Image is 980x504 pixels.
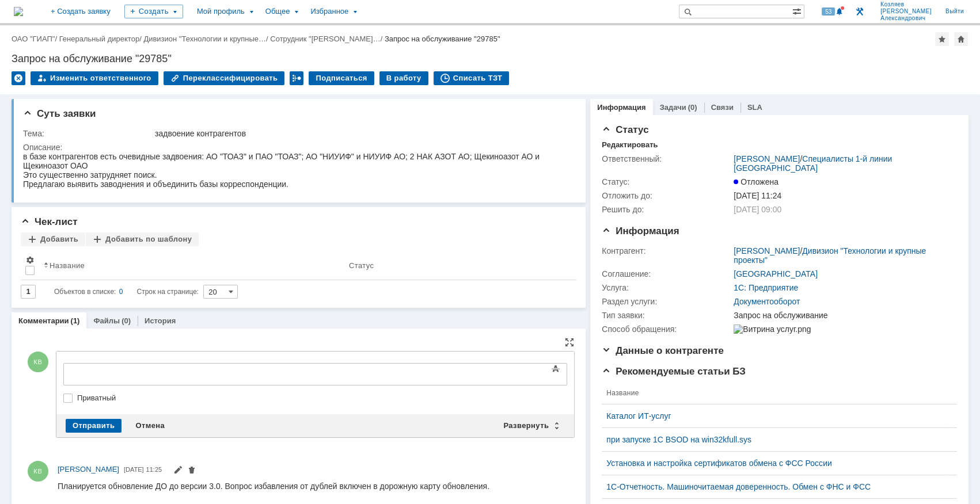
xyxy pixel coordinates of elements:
[93,316,120,325] a: Файлы
[880,1,932,8] span: Козляев
[349,261,374,270] div: Статус
[21,216,78,227] span: Чек-лист
[602,283,731,292] div: Услуга:
[711,103,734,112] a: Связи
[602,324,731,334] div: Способ обращения:
[734,154,892,173] a: Специалисты 1-й линии [GEOGRAPHIC_DATA]
[602,382,948,404] th: Название
[734,154,800,163] a: [PERSON_NAME]
[606,459,943,468] a: Установка и настройка сертификатов обмена с ФСС России
[143,35,270,43] div: /
[602,226,679,236] span: Информация
[734,297,800,306] a: Документооборот
[734,246,951,265] div: /
[18,316,69,325] a: Комментарии
[290,71,303,85] div: Работа с массовостью
[385,35,500,43] div: Запрос на обслуживание "29785"
[23,108,96,119] span: Суть заявки
[734,246,926,265] a: Дивизион "Технологии и крупные проекты"
[734,205,781,214] span: [DATE] 09:00
[688,103,697,112] div: (0)
[734,324,811,334] img: Витрина услуг.png
[602,345,724,356] span: Данные о контрагенте
[602,297,731,306] div: Раздел услуги:
[734,191,951,200] div: [DATE] 11:24
[734,154,951,173] div: /
[145,316,176,325] a: История
[734,177,778,186] span: Отложена
[28,352,48,372] span: КВ
[12,71,25,85] div: Удалить
[12,35,55,43] a: ОАО "ГИАП"
[14,7,23,16] img: logo
[602,311,731,320] div: Тип заявки:
[59,35,144,43] div: /
[119,285,123,299] div: 0
[606,482,943,491] a: 1С-Отчетность. Машиночитаемая доверенность. Обмен с ФНС и ФСС
[71,316,80,325] div: (1)
[14,7,23,16] a: Перейти на домашнюю страницу
[880,15,932,22] span: Александрович
[549,362,563,376] span: Показать панель инструментов
[602,191,731,200] div: Отложить до:
[344,251,567,280] th: Статус
[146,466,162,473] span: 11:25
[660,103,686,112] a: Задачи
[173,467,183,476] span: Редактировать
[77,394,565,403] label: Приватный
[602,154,731,163] div: Ответственный:
[747,103,762,112] a: SLA
[23,129,153,138] div: Тема:
[12,53,968,64] div: Запрос на обслуживание "29785"
[58,464,119,475] a: [PERSON_NAME]
[187,467,196,476] span: Удалить
[124,5,183,18] div: Создать
[270,35,385,43] div: /
[954,32,968,46] div: Сделать домашней страницей
[602,177,731,186] div: Статус:
[853,5,867,18] a: Перейти в интерфейс администратора
[121,316,131,325] div: (0)
[606,435,943,444] a: при запуске 1С BSOD на win32kfull.sys
[124,466,144,473] span: [DATE]
[602,246,731,255] div: Контрагент:
[270,35,380,43] a: Сотрудник "[PERSON_NAME]…
[602,124,648,135] span: Статус
[602,140,658,150] div: Редактировать
[50,261,85,270] div: Название
[25,255,35,265] span: Настройки
[880,8,932,15] span: [PERSON_NAME]
[734,269,818,278] a: [GEOGRAPHIC_DATA]
[792,5,804,16] span: Расширенный поиск
[155,129,569,138] div: задвоение контрагентов
[59,35,139,43] a: Генеральный директор
[565,338,574,347] div: На всю страницу
[602,205,731,214] div: Решить до:
[734,311,951,320] div: Запрос на обслуживание
[23,143,571,152] div: Описание:
[606,411,943,421] a: Каталог ИТ-услуг
[734,283,798,292] a: 1С: Предприятие
[58,465,119,474] span: [PERSON_NAME]
[12,35,59,43] div: /
[602,269,731,278] div: Соглашение:
[734,246,800,255] a: [PERSON_NAME]
[935,32,949,46] div: Добавить в избранное
[54,285,199,299] i: Строк на странице:
[54,288,116,296] span: Объектов в списке:
[39,251,344,280] th: Название
[602,366,746,377] span: Рекомендуемые статьи БЗ
[143,35,266,43] a: Дивизион "Технологии и крупные…
[822,7,835,16] span: 53
[597,103,645,112] a: Информация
